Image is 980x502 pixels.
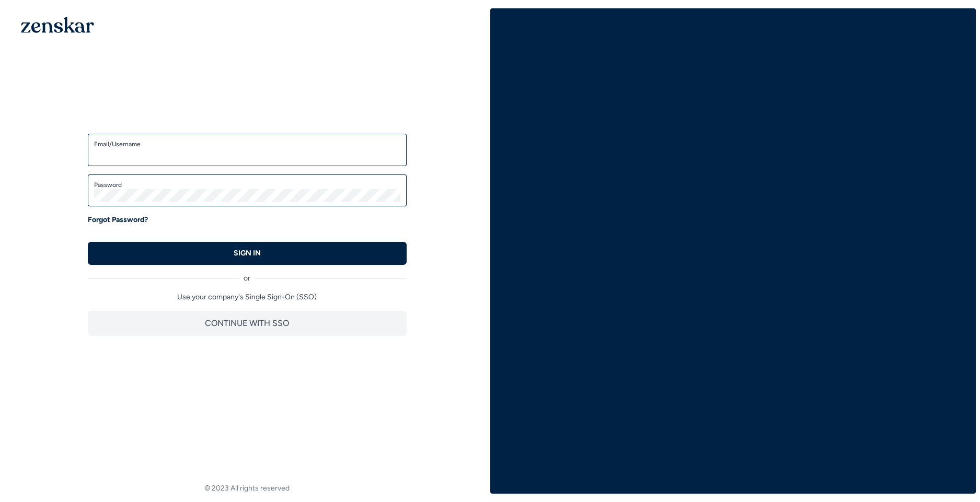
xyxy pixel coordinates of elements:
[4,483,490,494] footer: © 2023 All rights reserved
[234,248,261,259] p: SIGN IN
[21,17,94,33] img: 1OGAJ2xQqyY4LXKgY66KYq0eOWRCkrZdAb3gUhuVAqdWPZE9SRJmCz+oDMSn4zDLXe31Ii730ItAGKgCKgCCgCikA4Av8PJUP...
[88,242,407,265] button: SIGN IN
[94,181,400,189] label: Password
[94,140,400,148] label: Email/Username
[88,265,407,284] div: or
[88,215,148,225] a: Forgot Password?
[88,311,407,336] button: CONTINUE WITH SSO
[88,292,407,302] p: Use your company's Single Sign-On (SSO)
